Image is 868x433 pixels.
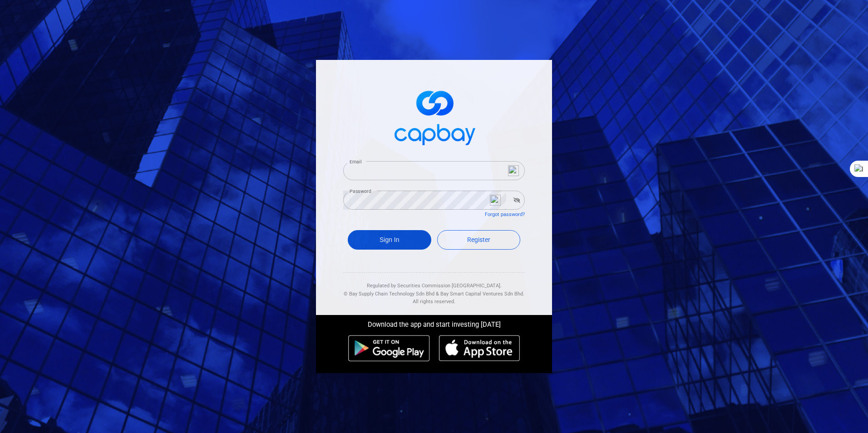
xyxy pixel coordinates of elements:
[344,291,434,297] span: © Bay Supply Chain Technology Sdn Bhd
[389,83,479,150] img: logo
[467,236,490,243] span: Register
[350,188,371,195] label: Password
[343,273,525,306] div: Regulated by Securities Commission [GEOGRAPHIC_DATA]. & All rights reserved.
[309,315,559,330] div: Download the app and start investing [DATE]
[485,212,525,217] a: Forgot password?
[439,335,520,361] img: ios
[348,335,430,361] img: android
[440,291,524,297] span: Bay Smart Capital Ventures Sdn Bhd.
[348,230,431,250] button: Sign In
[490,195,501,206] img: npw-badge-icon-locked.svg
[508,165,519,176] img: npw-badge-icon-locked.svg
[350,158,361,165] label: Email
[437,230,521,250] a: Register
